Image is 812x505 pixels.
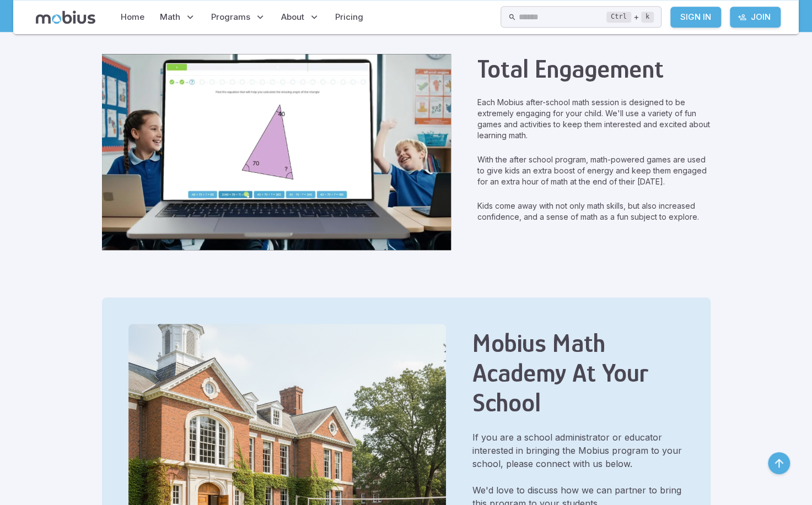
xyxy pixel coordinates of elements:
[641,12,654,23] kbd: k
[477,97,710,141] p: Each Mobius after-school math session is designed to be extremely engaging for your child. We'll ...
[472,431,684,470] p: If you are a school administrator or educator interested in bringing the Mobius program to your s...
[606,10,654,24] div: +
[477,54,710,84] h2: Total Engagement
[730,7,781,28] a: Join
[211,11,250,23] span: Programs
[332,4,367,30] a: Pricing
[117,4,148,30] a: Home
[477,200,710,222] p: Kids come away with not only math skills, but also increased confidence, and a sense of math as a...
[160,11,180,23] span: Math
[477,154,710,187] p: With the after school program, math-powered games are used to give kids an extra boost of energy ...
[281,11,304,23] span: About
[472,328,684,417] h2: Mobius Math Academy At Your School
[606,12,631,23] kbd: Ctrl
[670,7,721,28] a: Sign In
